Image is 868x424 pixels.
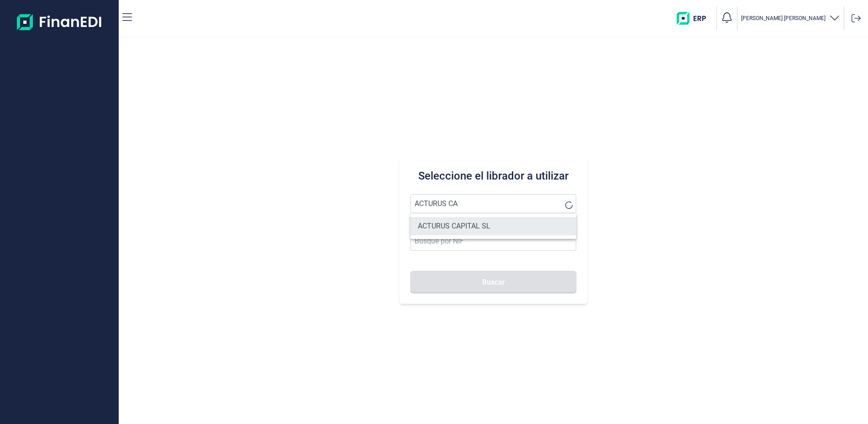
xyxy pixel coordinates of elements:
span: Buscar [482,279,505,286]
img: erp [677,12,713,25]
input: Busque por NIF [410,232,576,251]
p: [PERSON_NAME] [PERSON_NAME] [741,15,826,22]
li: ACTURUS CAPITAL SL [410,217,576,235]
button: [PERSON_NAME] [PERSON_NAME] [741,12,840,25]
button: Buscar [410,271,576,293]
img: Logo de aplicación [17,7,102,37]
h3: Seleccione el librador a utilizar [410,169,576,183]
input: Seleccione la razón social [410,194,576,213]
